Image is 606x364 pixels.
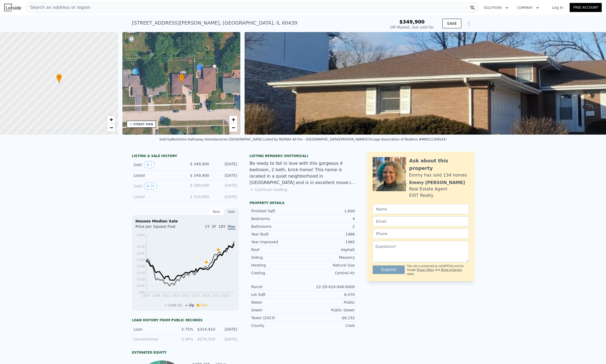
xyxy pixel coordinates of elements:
[179,74,184,83] div: •
[109,124,113,131] span: −
[479,3,513,13] button: Solutions
[303,300,355,305] div: Public
[303,307,355,313] div: Public Sewer
[250,154,357,158] div: Listing Remarks (Historical)
[107,124,115,132] a: Zoom out
[139,291,145,294] tspan: $88
[303,232,355,237] div: 1986
[134,161,181,168] div: Sold
[263,138,446,141] div: Listed by RE/MAX All Pro - [GEOGRAPHIC_DATA][PERSON_NAME] (Chicago Association of Realtors #MRD11...
[142,294,150,298] tspan: 2007
[133,122,153,126] div: STREET VIEW
[250,201,357,205] div: Property details
[137,264,145,268] tspan: $168
[209,208,224,215] div: Rent
[303,224,355,229] div: 2
[251,216,303,221] div: Bedrooms
[570,3,602,12] a: Free Account
[202,294,210,298] tspan: 2019
[251,224,303,229] div: Bathrooms
[172,294,180,298] tspan: 2013
[232,124,235,131] span: −
[232,116,235,123] span: +
[182,294,190,298] tspan: 2015
[196,336,215,342] div: $274,550
[136,224,186,232] div: Price per Square Foot
[107,116,115,124] a: Zoom in
[409,186,447,192] div: Real Estate Agent
[137,277,145,281] tspan: $128
[251,255,303,260] div: Siding
[251,263,303,268] div: Heating
[179,75,184,80] span: •
[303,263,355,268] div: Natural Gas
[303,292,355,297] div: 8,470
[218,336,237,342] div: [DATE]
[417,268,434,271] a: Privacy Policy
[190,162,209,166] span: $ 349,900
[373,229,469,239] input: Phone
[303,239,355,245] div: 1985
[441,268,462,271] a: Terms of Service
[132,154,239,159] div: LISTING & SALE HISTORY
[373,265,405,274] button: Submit
[251,270,303,276] div: Cooling
[132,350,239,355] div: Estimated Equity
[168,303,183,307] span: Cook Co.
[251,323,303,328] div: County
[214,173,237,178] div: [DATE]
[407,264,469,276] div: This site is protected by reCAPTCHA and the Google and apply.
[373,216,469,226] input: Email
[303,255,355,260] div: Masonry
[251,315,303,320] div: Taxes (2023)
[144,161,155,168] button: View historical data
[137,252,145,255] tspan: $208
[137,233,145,237] tspan: $264
[229,124,237,132] a: Zoom out
[218,224,225,229] span: 10Y
[442,19,461,28] button: SAVE
[132,19,298,27] div: [STREET_ADDRESS][PERSON_NAME] , [GEOGRAPHIC_DATA] , IL 60439
[409,172,467,178] div: Emmy has sold 134 homes
[136,218,236,224] div: Houses Median Sale
[144,183,157,190] button: View historical data
[251,247,303,252] div: Roof
[250,187,287,192] button: Continue reading
[190,183,209,187] span: $ 289,000
[464,18,474,29] button: Show Options
[134,194,181,199] div: Listed
[251,232,303,237] div: Year Built
[134,336,171,342] div: Conventional
[409,157,469,172] div: Ask about this property
[205,224,209,229] span: 1Y
[251,292,303,297] div: Lot Sqft
[303,270,355,276] div: Central Air
[132,318,239,322] div: Loan history from public records
[409,179,465,186] div: Emmy [PERSON_NAME]
[218,327,237,332] div: [DATE]
[162,294,170,298] tspan: 2011
[159,138,263,141] div: Sold by Berkshire Hathaway HomeServices [GEOGRAPHIC_DATA] .
[212,224,216,229] span: 3Y
[134,183,181,190] div: Sold
[214,161,237,168] div: [DATE]
[251,300,303,305] div: Water
[373,204,469,214] input: Name
[109,116,113,123] span: +
[152,294,160,298] tspan: 2009
[303,284,355,289] div: 22-29-416-046-0000
[200,303,207,307] span: Sale
[192,294,200,298] tspan: 2017
[228,224,236,230] span: Max
[250,160,357,186] div: Be ready to fall in love with this gorgeous 4 bedroom, 2 bath, brick home! This home is located i...
[137,245,145,249] tspan: $228
[222,294,230,298] tspan: 2023
[134,173,181,178] div: Listed
[399,19,425,25] span: $349,900
[196,327,215,332] div: $314,910
[224,208,239,215] div: Sale
[190,195,209,199] span: $ 329,900
[303,208,355,214] div: 1,600
[390,25,434,30] div: Off Market, last sold for
[251,284,303,289] div: Parcel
